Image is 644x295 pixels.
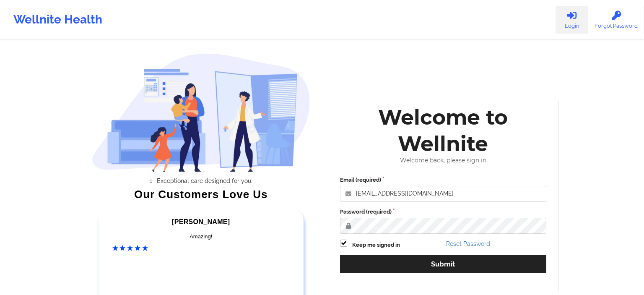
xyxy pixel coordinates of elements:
[334,104,552,157] div: Welcome to Wellnite
[92,53,311,172] img: wellnite-auth-hero_200.c722682e.png
[340,176,546,184] label: Email (required)
[112,232,290,241] div: Amazing!
[172,218,230,225] span: [PERSON_NAME]
[556,6,588,34] a: Login
[334,157,552,164] div: Welcome back, please sign in
[446,240,490,247] a: Reset Password
[340,186,546,202] input: Email address
[99,178,310,184] li: Exceptional care designed for you.
[352,241,400,249] label: Keep me signed in
[340,255,546,273] button: Submit
[340,208,546,216] label: Password (required)
[92,190,311,198] div: Our Customers Love Us
[588,6,644,34] a: Forgot Password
